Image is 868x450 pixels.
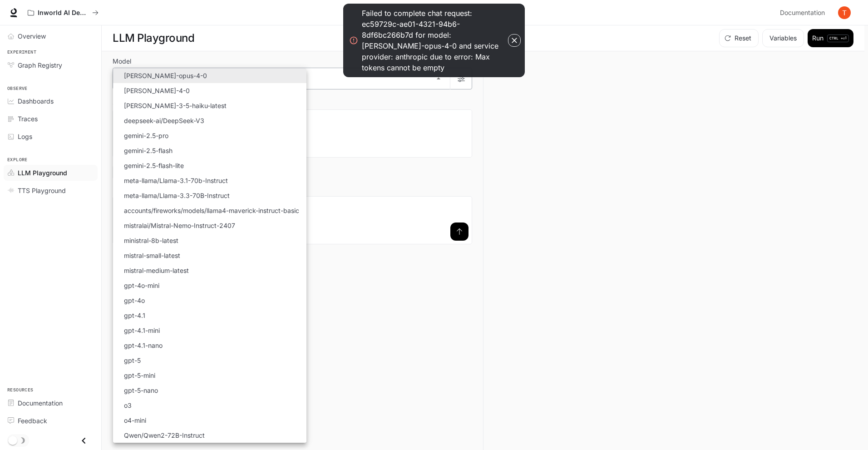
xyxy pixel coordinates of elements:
[124,71,207,80] p: [PERSON_NAME]-opus-4-0
[124,221,235,230] p: mistralai/Mistral-Nemo-Instruct-2407
[124,176,228,185] p: meta-llama/Llama-3.1-70b-Instruct
[124,116,204,125] p: deepseek-ai/DeepSeek-V3
[362,8,506,73] div: Failed to complete chat request: ec59729c-ae01-4321-94b6-8df6bc266b7d for model: [PERSON_NAME]-op...
[124,311,145,320] p: gpt-4.1
[124,401,132,410] p: o3
[124,266,189,275] p: mistral-medium-latest
[124,371,155,380] p: gpt-5-mini
[124,131,168,140] p: gemini-2.5-pro
[124,86,190,95] p: [PERSON_NAME]-4-0
[124,341,163,350] p: gpt-4.1-nano
[124,296,145,305] p: gpt-4o
[124,386,158,395] p: gpt-5-nano
[124,326,160,335] p: gpt-4.1-mini
[124,430,205,440] p: Qwen/Qwen2-72B-Instruct
[124,101,227,110] p: [PERSON_NAME]-3-5-haiku-latest
[124,146,173,155] p: gemini-2.5-flash
[124,236,178,245] p: ministral-8b-latest
[124,161,184,170] p: gemini-2.5-flash-lite
[124,191,230,200] p: meta-llama/Llama-3.3-70B-Instruct
[124,356,141,365] p: gpt-5
[124,251,180,260] p: mistral-small-latest
[124,206,299,215] p: accounts/fireworks/models/llama4-maverick-instruct-basic
[124,415,146,425] p: o4-mini
[124,281,159,290] p: gpt-4o-mini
